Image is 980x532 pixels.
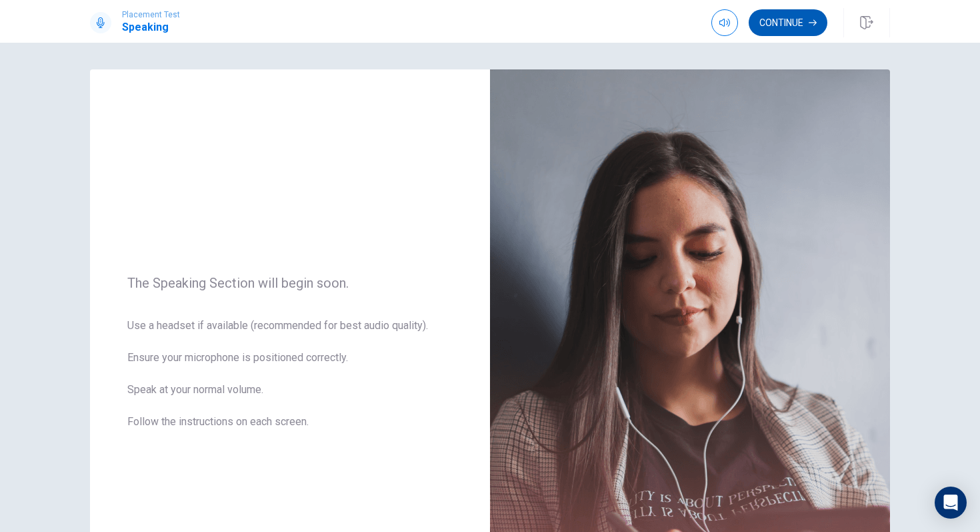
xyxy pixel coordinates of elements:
span: Use a headset if available (recommended for best audio quality). Ensure your microphone is positi... [127,318,453,446]
div: Open Intercom Messenger [935,487,967,519]
span: The Speaking Section will begin soon. [127,275,453,291]
button: Continue [749,9,827,36]
span: Placement Test [122,10,180,19]
h1: Speaking [122,19,180,35]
